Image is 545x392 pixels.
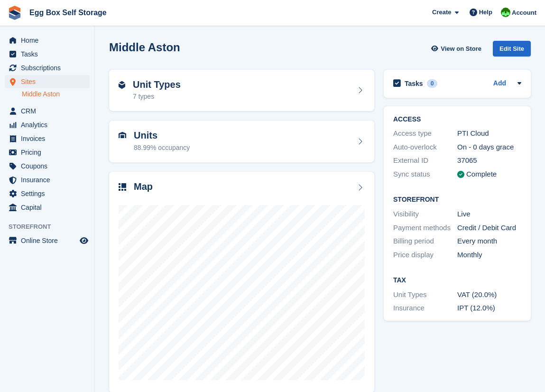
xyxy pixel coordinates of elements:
img: map-icn-33ee37083ee616e46c38cad1a60f524a97daa1e2b2c8c0bc3eb3415660979fc1.svg [119,183,126,191]
div: Live [457,209,521,220]
span: Home [21,34,78,47]
a: menu [5,146,90,159]
span: Coupons [21,159,78,173]
a: View on Store [430,41,485,56]
div: Credit / Debit Card [457,223,521,233]
div: 37065 [457,155,521,166]
div: Auto-overlock [393,142,457,153]
div: 7 types [133,92,181,102]
h2: Middle Aston [109,41,180,54]
a: menu [5,118,90,131]
a: menu [5,47,90,61]
span: Pricing [21,146,78,159]
div: Monthly [457,250,521,261]
div: On - 0 days grace [457,142,521,153]
a: Middle Aston [22,90,90,99]
span: Create [432,8,451,17]
a: menu [5,234,90,247]
div: 0 [427,79,438,88]
a: Unit Types 7 types [109,70,374,112]
span: Tasks [21,47,78,61]
div: External ID [393,155,457,166]
div: Insurance [393,303,457,314]
h2: Storefront [393,196,521,204]
a: Egg Box Self Storage [26,5,111,20]
a: menu [5,75,90,88]
a: menu [5,201,90,214]
span: CRM [21,104,78,118]
span: Storefront [9,222,94,232]
div: Unit Types [393,289,457,300]
span: Account [512,8,536,18]
div: Price display [393,250,457,261]
a: Units 88.99% occupancy [109,121,374,162]
span: Subscriptions [21,61,78,75]
div: Visibility [393,209,457,220]
img: unit-type-icn-2b2737a686de81e16bb02015468b77c625bbabd49415b5ef34ead5e3b44a266d.svg [119,81,125,89]
img: Charles Sandy [501,8,510,17]
a: menu [5,104,90,118]
h2: Units [134,130,190,141]
span: Insurance [21,173,78,187]
div: 88.99% occupancy [134,143,190,153]
span: Invoices [21,132,78,145]
h2: ACCESS [393,116,521,123]
a: menu [5,173,90,187]
div: PTI Cloud [457,128,521,139]
a: menu [5,61,90,75]
a: Edit Site [493,41,531,60]
img: unit-icn-7be61d7bf1b0ce9d3e12c5938cc71ed9869f7b940bace4675aadf7bd6d80202e.svg [119,132,126,139]
span: Analytics [21,118,78,131]
h2: Unit Types [133,79,181,90]
div: IPT (12.0%) [457,303,521,314]
span: View on Store [441,44,481,54]
h2: Map [134,181,153,192]
span: Online Store [21,234,78,247]
a: Preview store [78,235,90,246]
h2: Tasks [405,79,423,88]
a: menu [5,132,90,145]
a: menu [5,187,90,200]
div: Access type [393,128,457,139]
div: Payment methods [393,223,457,233]
div: Sync status [393,169,457,180]
img: stora-icon-8386f47178a22dfd0bd8f6a31ec36ba5ce8667c1dd55bd0f319d3a0aa187defe.svg [8,6,22,20]
div: Billing period [393,236,457,247]
div: VAT (20.0%) [457,289,521,300]
div: Every month [457,236,521,247]
a: menu [5,159,90,173]
span: Settings [21,187,78,200]
div: Complete [466,169,497,180]
span: Capital [21,201,78,214]
a: Add [493,78,506,89]
span: Help [479,8,492,17]
span: Sites [21,75,78,88]
h2: Tax [393,277,521,284]
a: menu [5,34,90,47]
div: Edit Site [493,41,531,56]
